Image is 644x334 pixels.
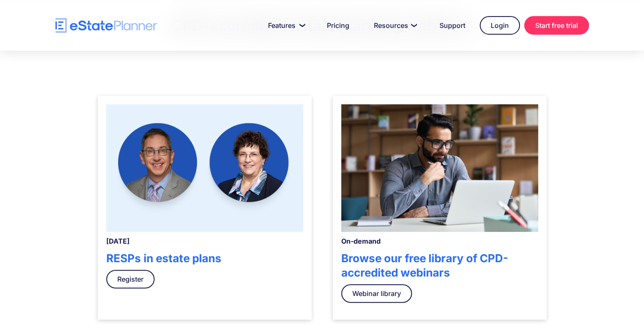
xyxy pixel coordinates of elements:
[55,18,157,33] a: home
[106,237,130,245] strong: [DATE]
[341,251,538,280] h4: Browse our free library of CPD-accredited webinars
[429,17,475,34] a: Support
[106,270,155,288] a: Register
[341,237,381,245] strong: On-demand
[524,16,589,35] a: Start free trial
[364,17,425,34] a: Resources
[317,17,359,34] a: Pricing
[480,16,520,35] a: Login
[341,284,412,303] a: Webinar library
[258,17,312,34] a: Features
[106,252,221,265] strong: RESPs in estate plans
